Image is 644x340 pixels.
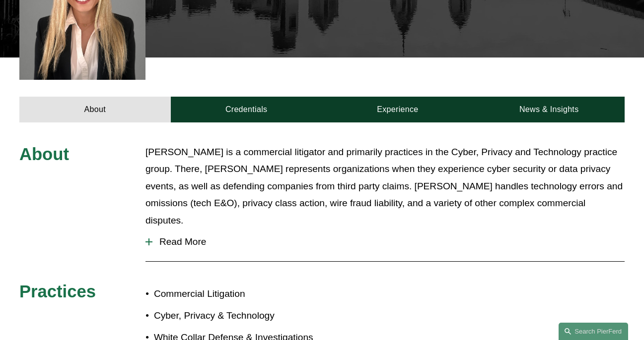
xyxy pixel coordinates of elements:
span: Practices [19,282,96,301]
a: Experience [322,97,474,122]
p: [PERSON_NAME] is a commercial litigator and primarily practices in the Cyber, Privacy and Technol... [145,144,625,229]
p: Commercial Litigation [154,285,322,302]
a: Search this site [559,323,628,340]
span: Read More [152,236,625,247]
p: Cyber, Privacy & Technology [154,307,322,324]
a: Credentials [171,97,322,122]
a: About [19,97,171,122]
a: News & Insights [473,97,625,122]
span: About [19,145,69,164]
button: Read More [145,229,625,255]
